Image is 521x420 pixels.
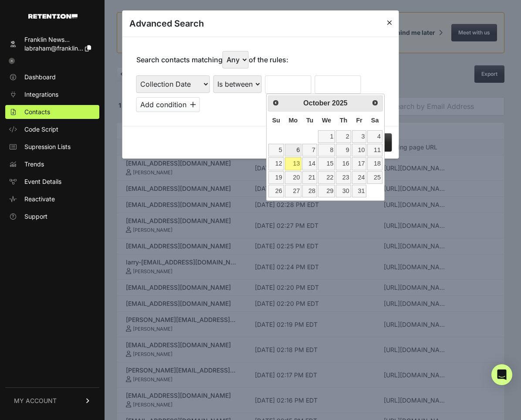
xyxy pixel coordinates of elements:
a: 23 [336,171,351,184]
a: 21 [302,171,317,184]
span: Event Details [24,177,61,186]
a: 20 [285,171,302,184]
span: 2025 [332,99,348,107]
a: 27 [285,185,302,197]
span: October [303,99,330,107]
span: Trends [24,160,44,169]
a: 7 [302,144,317,156]
a: 25 [367,171,382,184]
a: 8 [318,144,335,156]
a: Dashboard [5,70,99,84]
span: labraham@franklin... [24,44,83,52]
a: 22 [318,171,335,184]
div: Open Intercom Messenger [491,364,512,385]
button: Add condition [136,97,200,112]
span: MY ACCOUNT [14,396,57,405]
a: 24 [352,171,367,184]
span: Wednesday [322,117,331,124]
a: 30 [336,185,351,197]
a: Contacts [5,105,99,119]
a: 13 [285,157,302,170]
a: Supression Lists [5,140,99,154]
a: Event Details [5,175,99,189]
a: Code Script [5,122,99,136]
span: Reactivate [24,195,55,203]
a: Integrations [5,88,99,102]
a: 5 [268,144,284,156]
a: 19 [268,171,284,184]
span: Supression Lists [24,142,71,151]
a: 26 [268,185,284,197]
a: 1 [318,130,335,143]
span: Tuesday [306,117,314,124]
a: 6 [285,144,302,156]
h3: Advanced Search [129,17,204,30]
span: Support [24,212,47,221]
div: Franklin News... [24,35,91,44]
a: 29 [318,185,335,197]
span: Code Script [24,125,58,134]
a: MY ACCOUNT [5,387,99,414]
span: Monday [289,117,298,124]
a: 31 [352,185,367,197]
p: Search contacts matching of the rules: [136,51,288,68]
a: 15 [318,157,335,170]
a: 10 [352,144,367,156]
a: Trends [5,157,99,171]
span: Dashboard [24,73,56,81]
a: 9 [336,144,351,156]
a: 16 [336,157,351,170]
img: Retention.com [28,14,78,19]
span: Next [372,99,379,106]
span: Integrations [24,90,58,99]
a: Prev [269,97,282,109]
a: 14 [302,157,317,170]
a: 18 [367,157,382,170]
span: Saturday [371,117,379,124]
a: 3 [352,130,367,143]
span: Prev [272,99,279,106]
span: Contacts [24,108,50,116]
span: Thursday [340,117,348,124]
a: 11 [367,144,382,156]
a: Support [5,210,99,224]
a: 2 [336,130,351,143]
a: Franklin News... labraham@franklin... [5,33,99,55]
a: 28 [302,185,317,197]
a: 12 [268,157,284,170]
a: 4 [367,130,382,143]
a: Next [369,97,382,109]
span: Sunday [272,117,280,124]
span: Friday [356,117,362,124]
a: Reactivate [5,192,99,206]
a: 17 [352,157,367,170]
